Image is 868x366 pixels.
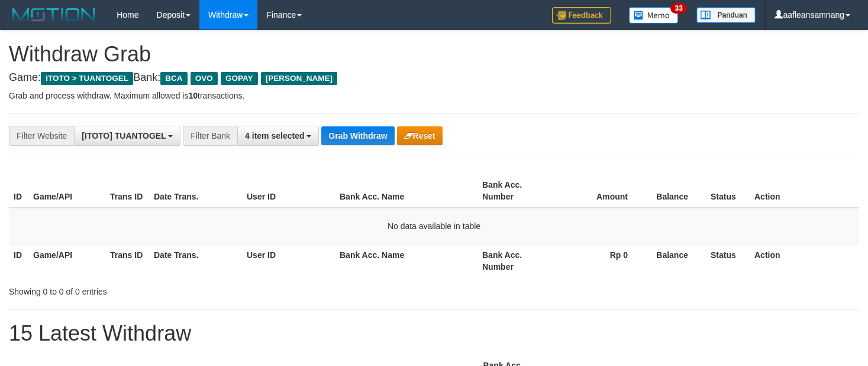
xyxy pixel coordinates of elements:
th: Balance [646,244,706,277]
button: 4 item selected [237,126,319,146]
span: [ITOTO] TUANTOGEL [82,131,166,140]
h1: Withdraw Grab [9,43,859,66]
th: Status [706,174,750,208]
h4: Game: Bank: [9,72,859,84]
th: Status [706,244,750,277]
th: Balance [646,174,706,208]
h1: 15 Latest Withdraw [9,322,859,345]
th: ID [9,244,28,277]
button: Reset [397,126,443,145]
th: Rp 0 [554,244,646,277]
img: Feedback.jpg [552,7,611,24]
th: Bank Acc. Name [335,174,477,208]
img: panduan.png [696,7,756,23]
span: BCA [160,72,187,85]
th: Action [750,174,859,208]
th: User ID [242,174,335,208]
div: Filter Website [9,126,74,146]
span: ITOTO > TUANTOGEL [41,72,133,85]
th: Game/API [28,174,105,208]
img: Button%20Memo.svg [629,7,679,24]
p: Grab and process withdraw. Maximum allowed is transactions. [9,90,859,102]
th: Date Trans. [149,244,242,277]
th: Bank Acc. Number [477,174,554,208]
span: OVO [191,72,218,85]
th: ID [9,174,28,208]
strong: 10 [188,91,198,100]
th: Amount [554,174,646,208]
th: Bank Acc. Name [335,244,477,277]
span: GOPAY [221,72,258,85]
th: Trans ID [105,174,149,208]
button: Grab Withdraw [321,126,394,145]
div: Filter Bank [183,126,237,146]
span: [PERSON_NAME] [261,72,337,85]
th: Action [750,244,859,277]
th: Trans ID [105,244,149,277]
span: 4 item selected [245,131,304,140]
img: MOTION_logo.png [9,6,99,24]
span: 33 [670,3,686,14]
th: Game/API [28,244,105,277]
th: Date Trans. [149,174,242,208]
button: [ITOTO] TUANTOGEL [74,126,180,146]
th: Bank Acc. Number [477,244,554,277]
td: No data available in table [9,208,859,244]
div: Showing 0 to 0 of 0 entries [9,281,353,298]
th: User ID [242,244,335,277]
